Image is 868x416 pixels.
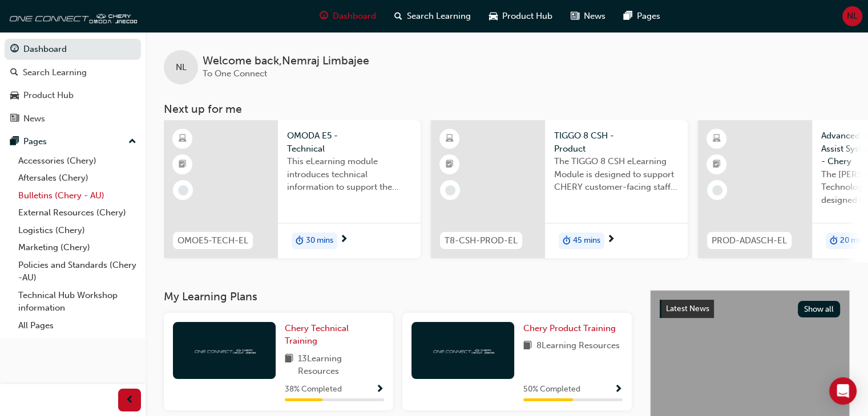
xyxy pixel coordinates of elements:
[126,393,134,407] span: prev-icon
[446,132,454,146] span: learningResourceType_ELEARNING-icon
[554,155,679,194] span: The TIGGO 8 CSH eLearning Module is designed to support CHERY customer-facing staff with the prod...
[179,157,187,172] span: booktick-icon
[14,287,141,317] a: Technical Hub Workshop information
[333,10,376,23] span: Dashboard
[480,5,562,28] a: car-iconProduct Hub
[10,68,18,78] span: search-icon
[829,377,857,405] div: Open Intercom Messenger
[128,134,136,149] span: up-icon
[523,322,620,335] a: Chery Product Training
[14,204,141,222] a: External Resources (Chery)
[660,300,840,318] a: Latest NewsShow all
[177,234,248,247] span: OMOE5-TECH-EL
[571,9,579,23] span: news-icon
[445,185,455,195] span: learningRecordVerb_NONE-icon
[14,256,141,287] a: Policies and Standards (Chery -AU)
[193,345,256,356] img: oneconnect
[5,39,141,60] a: Dashboard
[523,339,532,353] span: book-icon
[310,5,385,28] a: guage-iconDashboard
[10,91,19,101] span: car-icon
[637,10,660,23] span: Pages
[842,6,862,26] button: NL
[523,383,580,396] span: 50 % Completed
[285,352,293,378] span: book-icon
[5,131,141,152] button: Pages
[23,112,45,125] div: News
[847,10,858,23] span: NL
[376,382,384,397] button: Show Progress
[502,10,552,23] span: Product Hub
[306,234,333,247] span: 30 mins
[573,234,600,247] span: 45 mins
[14,187,141,205] a: Bulletins (Chery - AU)
[340,235,348,245] span: next-icon
[536,339,620,353] span: 8 Learning Resources
[489,9,498,23] span: car-icon
[23,66,87,79] div: Search Learning
[320,9,328,23] span: guage-icon
[6,5,137,27] img: oneconnect
[287,155,411,194] span: This eLearning module introduces technical information to support the entry-level knowledge requi...
[563,234,571,248] span: duration-icon
[10,44,19,55] span: guage-icon
[712,185,722,195] span: learningRecordVerb_NONE-icon
[146,103,868,116] h3: Next up for me
[178,185,188,195] span: learningRecordVerb_NONE-icon
[624,9,632,23] span: pages-icon
[798,301,841,317] button: Show all
[713,132,721,146] span: learningResourceType_ELEARNING-icon
[5,36,141,131] button: DashboardSearch LearningProduct HubNews
[296,234,304,248] span: duration-icon
[607,235,615,245] span: next-icon
[666,304,709,313] span: Latest News
[285,323,349,346] span: Chery Technical Training
[203,55,369,68] span: Welcome back , Nemraj Limbajee
[445,234,518,247] span: T8-CSH-PROD-EL
[830,234,838,248] span: duration-icon
[164,290,632,303] h3: My Learning Plans
[5,108,141,129] a: News
[10,114,19,124] span: news-icon
[614,382,623,397] button: Show Progress
[14,317,141,335] a: All Pages
[431,345,494,356] img: oneconnect
[562,5,615,28] a: news-iconNews
[5,85,141,106] a: Product Hub
[840,234,867,247] span: 20 mins
[14,169,141,187] a: Aftersales (Chery)
[385,5,480,28] a: search-iconSearch Learning
[523,323,616,333] span: Chery Product Training
[446,157,454,172] span: booktick-icon
[394,9,402,23] span: search-icon
[431,120,688,258] a: T8-CSH-PROD-ELTIGGO 8 CSH - ProductThe TIGGO 8 CSH eLearning Module is designed to support CHERY ...
[176,61,187,74] span: NL
[376,385,384,395] span: Show Progress
[14,152,141,170] a: Accessories (Chery)
[164,120,421,258] a: OMOE5-TECH-ELOMODA E5 - TechnicalThis eLearning module introduces technical information to suppor...
[298,352,384,378] span: 13 Learning Resources
[23,135,47,148] div: Pages
[23,89,74,102] div: Product Hub
[10,137,19,147] span: pages-icon
[14,239,141,256] a: Marketing (Chery)
[5,62,141,83] a: Search Learning
[14,222,141,239] a: Logistics (Chery)
[179,132,187,146] span: learningResourceType_ELEARNING-icon
[713,157,721,172] span: booktick-icon
[712,234,787,247] span: PROD-ADASCH-EL
[554,129,679,155] span: TIGGO 8 CSH - Product
[615,5,669,28] a: pages-iconPages
[614,385,623,395] span: Show Progress
[287,129,411,155] span: OMODA E5 - Technical
[584,10,605,23] span: News
[285,383,342,396] span: 38 % Completed
[407,10,471,23] span: Search Learning
[285,322,384,348] a: Chery Technical Training
[203,68,267,79] span: To One Connect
